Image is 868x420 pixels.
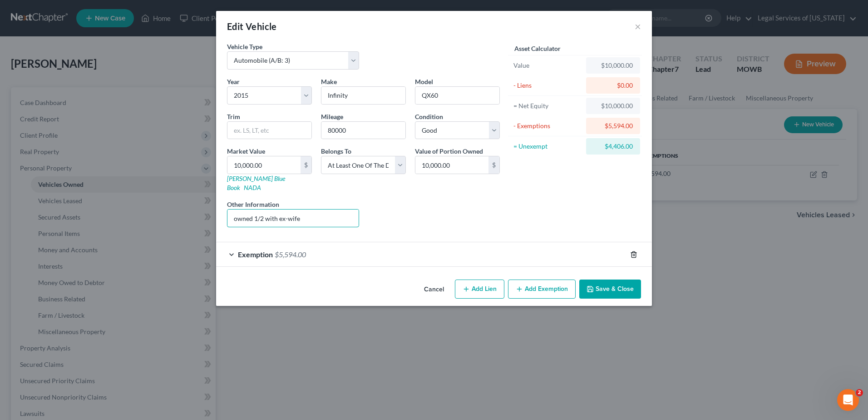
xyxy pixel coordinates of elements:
[513,101,582,110] div: = Net Equity
[513,142,582,151] div: = Unexempt
[415,112,443,121] label: Condition
[321,87,405,104] input: ex. Nissan
[227,122,311,139] input: ex. LS, LT, etc
[579,280,641,299] button: Save & Close
[275,250,306,259] span: $5,594.00
[514,44,561,53] label: Asset Calculator
[415,87,499,104] input: ex. Altima
[227,42,262,51] label: Vehicle Type
[455,280,504,299] button: Add Lien
[635,21,641,32] button: ×
[593,101,633,110] div: $10,000.00
[321,147,351,155] span: Belongs To
[227,146,265,156] label: Market Value
[417,280,451,299] button: Cancel
[508,280,576,299] button: Add Exemption
[593,142,633,151] div: $4,406.00
[513,61,582,70] div: Value
[488,156,499,174] div: $
[513,121,582,130] div: - Exemptions
[321,78,337,85] span: Make
[321,122,405,139] input: --
[227,112,240,121] label: Trim
[227,175,285,191] a: [PERSON_NAME] Blue Book
[227,200,279,209] label: Other Information
[238,250,273,259] span: Exemption
[415,77,433,86] label: Model
[415,146,483,156] label: Value of Portion Owned
[321,112,343,121] label: Mileage
[227,77,240,86] label: Year
[856,389,863,396] span: 2
[227,210,359,227] input: (optional)
[593,61,633,70] div: $10,000.00
[415,156,488,174] input: 0.00
[244,184,261,191] a: NADA
[513,81,582,90] div: - Liens
[301,156,311,174] div: $
[593,121,633,130] div: $5,594.00
[227,20,277,33] div: Edit Vehicle
[593,81,633,90] div: $0.00
[227,156,301,174] input: 0.00
[837,389,859,411] iframe: Intercom live chat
